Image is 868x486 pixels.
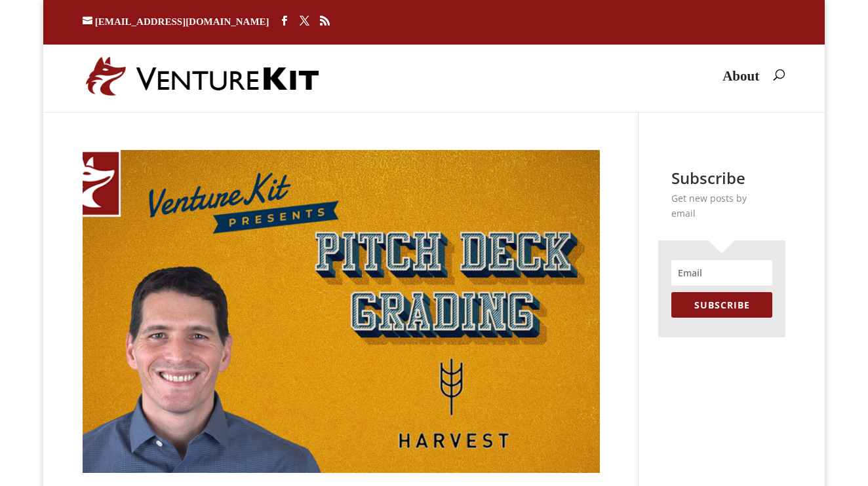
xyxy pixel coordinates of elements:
p: Get new posts by email [671,191,772,221]
a: About [722,71,759,102]
a: [EMAIL_ADDRESS][DOMAIN_NAME] [83,16,269,27]
h2: Subscribe [671,170,772,187]
button: SUBSCRIBE [671,292,772,318]
img: VentureKit [86,56,319,96]
span: SUBSCRIBE [694,299,750,311]
input: Email [671,260,772,286]
img: Pitch Deck Grading: Harvest Money [83,150,601,473]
